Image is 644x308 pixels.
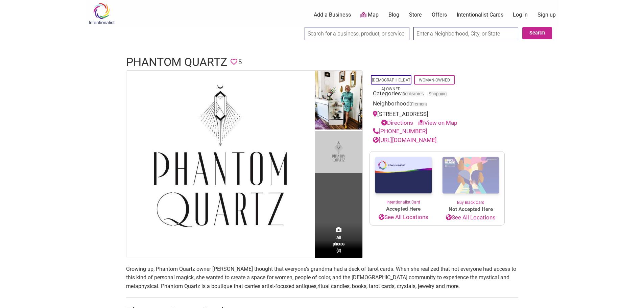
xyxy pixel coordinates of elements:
a: Intentionalist Cards [457,11,503,19]
input: Enter a Neighborhood, City, or State [413,27,518,40]
a: Blog [388,11,399,19]
a: Offers [432,11,447,19]
span: 5 [238,57,242,67]
a: Directions [381,119,413,126]
a: Shopping [429,91,447,96]
span: Fremont [411,102,427,106]
a: Store [409,11,422,19]
a: Log In [513,11,528,19]
span: ritual candles, books, tarot cards, crystals, jewelry and more. [317,283,460,289]
a: See All Locations [370,213,437,222]
a: [PHONE_NUMBER] [373,128,427,135]
input: Search for a business, product, or service [305,27,409,40]
a: Map [360,11,379,19]
a: Buy Black Card [437,151,504,206]
a: See All Locations [437,213,504,222]
a: Add a Business [314,11,351,19]
span: You must be logged in to save favorites. [231,57,237,67]
div: Categories: [373,89,501,100]
button: Search [522,27,552,39]
p: Growing up, Phantom Quartz owner [PERSON_NAME] thought that everyone’s grandma had a deck of taro... [126,265,518,291]
img: Buy Black Card [437,151,504,199]
div: Neighborhood: [373,99,501,110]
img: Intentionalist [86,3,118,25]
a: [URL][DOMAIN_NAME] [373,137,437,143]
a: View on Map [418,119,457,126]
div: [STREET_ADDRESS] [373,110,501,127]
span: Not Accepted Here [437,206,504,213]
a: Sign up [538,11,556,19]
a: Bookstores [402,91,424,96]
a: Intentionalist Card [370,151,437,205]
h1: Phantom Quartz [126,54,227,70]
a: [DEMOGRAPHIC_DATA]-Owned [372,78,410,91]
a: Woman-Owned [419,78,450,82]
img: Intentionalist Card [370,151,437,199]
span: All photos (3) [333,234,345,254]
span: Accepted Here [370,205,437,213]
